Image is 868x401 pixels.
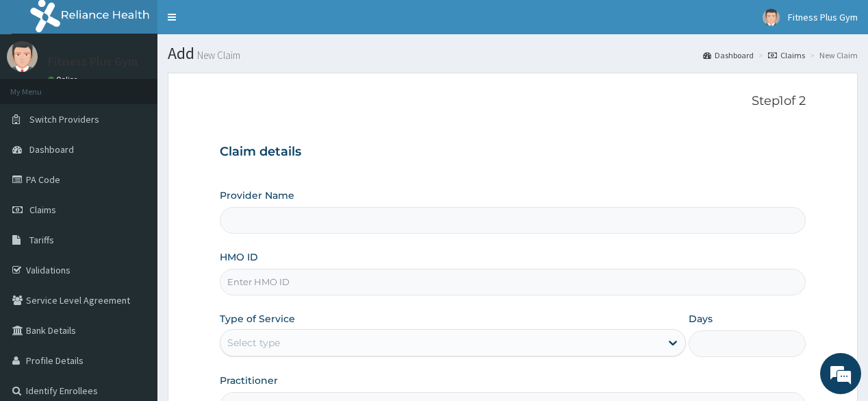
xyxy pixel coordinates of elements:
a: Online [48,75,81,84]
li: New Claim [806,49,858,61]
p: Step 1 of 2 [220,94,805,109]
span: Claims [29,204,56,216]
span: Fitness Plus Gym [788,11,858,23]
a: Dashboard [703,49,754,61]
label: HMO ID [220,250,258,264]
span: Tariffs [29,234,54,246]
label: Provider Name [220,189,294,202]
label: Type of Service [220,312,295,326]
a: Claims [768,49,805,61]
img: User Image [7,41,38,72]
h3: Claim details [220,145,805,160]
div: Select type [227,336,280,350]
input: Enter HMO ID [220,269,805,295]
h1: Add [168,45,858,62]
span: Switch Providers [29,113,99,125]
p: Fitness Plus Gym [48,56,138,68]
small: New Claim [194,50,240,60]
span: Dashboard [29,143,74,156]
label: Days [689,312,713,326]
img: User Image [763,9,780,26]
label: Practitioner [220,374,278,387]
